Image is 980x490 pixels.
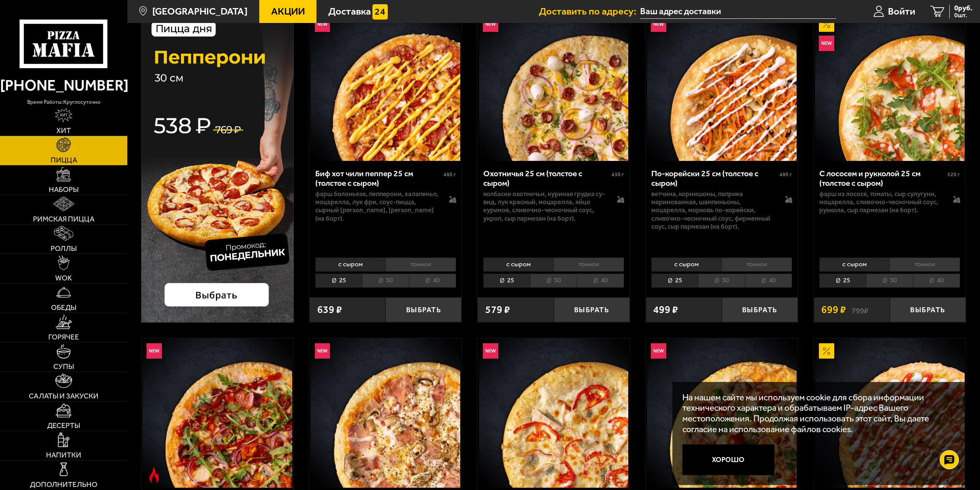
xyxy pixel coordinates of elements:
p: ветчина, корнишоны, паприка маринованная, шампиньоны, моцарелла, морковь по-корейски, сливочно-че... [651,190,775,231]
span: Наборы [49,186,79,193]
li: 25 [819,274,866,288]
span: Супы [53,363,74,370]
img: Новинка [819,36,834,51]
span: Римская пицца [33,215,94,223]
span: 499 ₽ [653,305,678,315]
button: Выбрать [722,297,798,322]
a: НовинкаПо-корейски 25 см (толстое с сыром) [646,11,798,161]
input: Ваш адрес доставки [640,5,836,19]
a: НовинкаБиф хот чили пеппер 25 см (толстое с сыром) [310,11,461,161]
img: Акционный [819,343,834,359]
img: С лососем и рукколой 25 см (толстое с сыром) [815,11,965,161]
li: 40 [745,274,792,288]
img: Биф хот чили пеппер 25 см (толстое с сыром) [311,11,460,161]
span: 430 г [611,171,624,178]
li: тонкое [385,257,456,272]
span: WOK [55,274,72,282]
li: с сыром [483,257,553,272]
span: 480 г [443,171,456,178]
span: [GEOGRAPHIC_DATA] [152,7,247,16]
a: НовинкаСырная с цыплёнком 25 см (толстое с сыром) [478,338,629,488]
span: 579 ₽ [485,305,510,315]
img: Аль-Шам 25 см (толстое с сыром) [815,338,965,488]
li: с сыром [819,257,889,272]
img: Горыныч 25 см (толстое с сыром) [143,338,292,488]
img: Новинка [651,343,666,359]
p: фарш болоньезе, пепперони, халапеньо, моцарелла, лук фри, соус-пицца, сырный [PERSON_NAME], [PERS... [315,190,439,223]
li: тонкое [721,257,792,272]
span: Салаты и закуски [29,392,99,400]
div: Биф хот чили пеппер 25 см (толстое с сыром) [315,169,441,188]
span: Хит [56,127,71,134]
li: с сыром [651,257,721,272]
span: Акции [271,7,305,16]
img: Новинка [651,16,666,32]
li: 30 [698,274,745,288]
span: Напитки [46,451,81,459]
img: Новинка [483,343,498,359]
span: 0 шт. [954,12,972,18]
img: Новинка [315,343,330,359]
span: 639 ₽ [317,305,342,315]
button: Выбрать [385,297,461,322]
img: По-корейски 25 см (толстое с сыром) [647,11,797,161]
li: 40 [913,274,960,288]
li: 25 [483,274,530,288]
button: Выбрать [890,297,966,322]
img: Сырная с цыплёнком 25 см (толстое с сыром) [479,338,629,488]
a: АкционныйНовинкаС лососем и рукколой 25 см (толстое с сыром) [814,11,966,161]
span: 520 г [947,171,960,178]
img: Новинка [147,343,162,359]
p: колбаски охотничьи, куриная грудка су-вид, лук красный, моцарелла, яйцо куриное, сливочно-чесночн... [483,190,607,223]
span: Дополнительно [30,481,97,488]
img: Новинка [483,16,498,32]
li: 40 [409,274,456,288]
div: С лососем и рукколой 25 см (толстое с сыром) [819,169,945,188]
span: Десерты [47,422,80,429]
a: НовинкаОхотничья 25 см (толстое с сыром) [478,11,629,161]
s: 799 ₽ [852,305,868,315]
span: Войти [888,7,915,16]
img: Акционный [819,16,834,32]
img: 15daf4d41897b9f0e9f617042186c801.svg [372,4,388,20]
span: Доставка [328,7,371,16]
img: Том ям с креветками 25 см (толстое с сыром) [647,338,797,488]
a: АкционныйАль-Шам 25 см (толстое с сыром) [814,338,966,488]
button: Хорошо [682,444,774,475]
img: Новинка [315,16,330,32]
button: Выбрать [554,297,630,322]
span: Пицца [51,156,77,164]
li: 30 [530,274,577,288]
span: Доставить по адресу: [539,7,640,16]
img: Охотничья 25 см (толстое с сыром) [479,11,629,161]
li: 25 [651,274,698,288]
div: Охотничья 25 см (толстое с сыром) [483,169,609,188]
span: Обеды [51,304,76,311]
span: Горячее [48,333,79,341]
img: Острое блюдо [147,467,162,483]
li: 30 [866,274,913,288]
li: 30 [362,274,409,288]
div: По-корейски 25 см (толстое с сыром) [651,169,777,188]
li: 40 [577,274,624,288]
a: НовинкаОстрое блюдоГорыныч 25 см (толстое с сыром) [142,338,293,488]
img: Мясная с грибами 25 см (толстое с сыром) [311,338,460,488]
a: НовинкаМясная с грибами 25 см (толстое с сыром) [310,338,461,488]
li: с сыром [315,257,385,272]
li: тонкое [889,257,960,272]
li: тонкое [553,257,624,272]
li: 25 [315,274,362,288]
a: НовинкаТом ям с креветками 25 см (толстое с сыром) [646,338,798,488]
p: На нашем сайте мы используем cookie для сбора информации технического характера и обрабатываем IP... [682,392,951,434]
span: 699 ₽ [821,305,846,315]
span: 0 руб. [954,5,972,12]
p: фарш из лосося, томаты, сыр сулугуни, моцарелла, сливочно-чесночный соус, руккола, сыр пармезан (... [819,190,943,215]
span: 480 г [779,171,792,178]
span: Роллы [51,245,77,252]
